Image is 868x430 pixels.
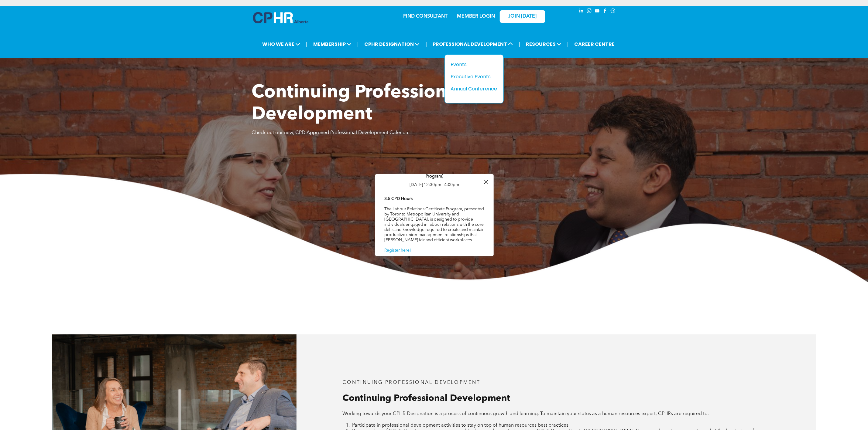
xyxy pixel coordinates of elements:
[451,73,493,80] div: Executive Events
[567,38,569,50] li: |
[363,39,422,50] span: CPHR DESIGNATION
[457,14,495,19] a: MEMBER LOGIN
[451,61,497,68] a: Events
[451,85,497,93] a: Annual Conference
[431,39,515,50] span: PROFESSIONAL DEVELOPMENT
[252,84,463,124] span: Continuing Professional Development
[253,12,308,23] img: A blue and white logo for cp alberta
[578,8,585,16] a: linkedin
[586,8,593,16] a: instagram
[403,14,448,19] a: FIND CONSULTANT
[508,14,537,19] span: JOIN [DATE]
[342,411,709,416] span: Working towards your CPHR Designation is a process of continuous growth and learning. To maintain...
[451,61,493,68] div: Events
[357,38,359,50] li: |
[451,73,497,80] a: Executive Events
[524,39,563,50] span: RESOURCES
[410,183,459,187] span: [DATE] 12:30pm - 4:00pm
[426,38,427,50] li: |
[311,39,353,50] span: MEMBERSHIP
[384,197,413,201] b: 3.5 CPD Hours
[500,10,545,23] a: JOIN [DATE]
[610,8,616,16] a: Social network
[352,423,570,428] span: Participate in professional development activities to stay on top of human resources best practices.
[519,38,520,50] li: |
[451,85,493,93] div: Annual Conference
[252,130,412,135] span: Check out our new, CPD Approved Professional Development Calendar!
[391,166,478,178] span: Labour Relations Certificate – Fall 2025 (Virtual Program)
[602,8,609,16] a: facebook
[384,248,411,252] a: Register here!
[306,38,307,50] li: |
[384,196,485,254] div: The Labour Relations Certificate Program, presented by Toronto Metropolitan University and [GEOGR...
[342,394,510,403] span: Continuing Professional Development
[342,380,481,385] span: CONTINUING PROFESSIONAL DEVELOPMENT
[573,39,617,50] a: CAREER CENTRE
[260,39,302,50] span: WHO WE ARE
[594,8,601,16] a: youtube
